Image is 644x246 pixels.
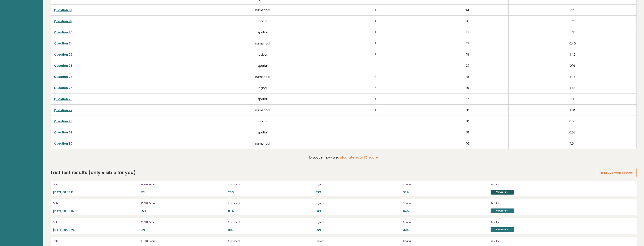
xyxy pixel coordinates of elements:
p: [DATE] 10:53:18 [53,191,138,194]
p: Date [53,183,138,186]
h3: - [327,141,424,145]
p: Discover how we [309,155,378,160]
p: BRGHT Score [140,183,226,186]
td: 0:33 [508,27,636,38]
td: 1:38 [508,105,636,116]
p: [DATE] 10:00:25 [53,228,138,232]
h3: - [327,75,424,79]
td: numerical [201,105,324,116]
a: Question 30 [54,141,73,146]
p: BRGHT Score [140,239,226,243]
p: Spatial [403,202,488,205]
td: spatial [201,60,324,71]
td: 18 [427,71,508,82]
p: 64% [403,209,488,213]
td: logical [201,49,324,60]
td: 1:42 [508,49,636,60]
p: BRGHT Score [140,202,226,205]
h3: - [327,119,424,123]
a: View results [491,208,514,213]
td: 19 [427,82,508,93]
p: 99% [316,191,401,194]
p: 20% [316,228,401,232]
td: numerical [201,138,324,149]
td: 0:25 [508,5,636,16]
p: 81% [140,191,226,194]
h3: + [327,8,424,12]
td: 16 [427,16,508,27]
a: Question 19 [54,19,72,23]
p: 86% [316,209,401,213]
p: Results [491,202,530,205]
td: 17 [427,93,508,105]
td: logical [201,116,324,127]
h3: + [327,19,424,23]
h2: Last test results (only visible for you) [51,169,136,176]
a: Question 24 [54,75,73,79]
td: numerical [201,5,324,16]
p: Results [491,183,530,186]
td: 1:43 [508,82,636,93]
p: Logical [316,221,401,224]
a: Question 20 [54,30,73,34]
h3: - [327,130,424,134]
p: Spatial [403,239,488,243]
p: Numerical [228,221,313,224]
a: View results [491,227,514,232]
p: Numerical [228,202,313,205]
a: Question 22 [54,52,72,57]
a: Question 25 [54,86,72,90]
td: 0:35 [508,93,636,105]
a: Question 23 [54,64,72,68]
a: Question 29 [54,130,72,135]
td: 20 [427,60,508,71]
a: Question 27 [54,108,72,112]
h3: + [327,97,424,101]
p: Spatial [403,183,488,186]
td: 14 [427,5,508,16]
p: [DATE] 10:30:37 [53,209,138,213]
td: spatial [201,27,324,38]
td: 18 [427,105,508,116]
td: 17 [427,38,508,49]
p: 85% [140,209,226,213]
td: 1:01 [508,138,636,149]
p: BRGHT Score [140,221,226,224]
p: Date [53,202,138,205]
p: 20% [228,191,313,194]
a: Question 26 [54,97,72,101]
h3: - [327,64,424,67]
p: Numerical [228,183,313,186]
p: Logical [316,239,401,243]
p: Results [491,221,530,224]
td: 0:46 [508,38,636,49]
p: Numerical [228,239,313,243]
td: numerical [201,38,324,49]
p: 43% [403,228,488,232]
p: Logical [316,183,401,186]
a: calculate your IQ score [338,155,378,160]
p: 21% [140,228,226,232]
td: 1:43 [508,71,636,82]
a: Question 21 [54,41,72,46]
td: numerical [201,71,324,82]
td: logical [201,82,324,93]
p: Logical [316,202,401,205]
td: spatial [201,93,324,105]
p: Date [53,239,138,243]
h3: + [327,30,424,34]
p: Spatial [403,221,488,224]
a: Question 18 [54,8,72,12]
p: Date [53,221,138,224]
h3: - [327,86,424,90]
td: 0:08 [508,127,636,138]
a: Question 28 [54,119,72,123]
h3: + [327,108,424,112]
td: spatial [201,127,324,138]
td: 0:19 [508,60,636,71]
a: Improve your Scores [597,168,636,177]
h3: + [327,41,424,45]
a: View results [491,190,514,195]
p: Results [491,239,530,243]
td: 0:50 [508,116,636,127]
